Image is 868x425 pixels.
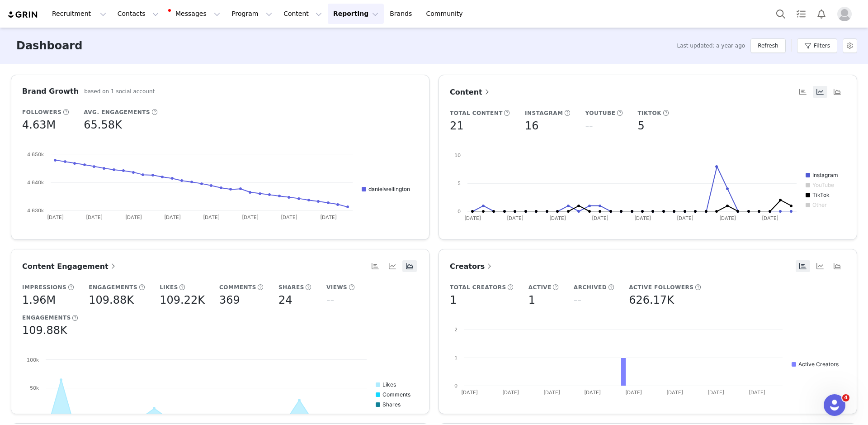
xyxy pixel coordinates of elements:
[326,292,334,308] h5: --
[22,322,67,339] h5: 109.88K
[281,214,297,220] text: [DATE]
[450,86,491,98] a: Content
[27,151,44,158] text: 4 650k
[219,283,256,291] h5: Comments
[450,261,494,272] a: Creators
[637,118,644,134] h5: 5
[574,283,607,291] h5: Archived
[824,394,845,416] iframe: Intercom live chat
[22,283,66,291] h5: Impressions
[811,4,831,24] button: Notifications
[278,4,327,24] button: Content
[219,292,240,308] h5: 369
[7,10,39,19] img: grin logo
[629,283,693,291] h5: Active Followers
[719,215,736,221] text: [DATE]
[812,191,830,198] text: TikTok
[458,180,461,186] text: 5
[278,292,292,308] h5: 24
[450,88,491,96] span: Content
[22,292,56,308] h5: 1.96M
[749,389,765,396] text: [DATE]
[797,38,837,53] button: Filters
[454,382,458,389] text: 0
[242,214,259,220] text: [DATE]
[507,215,524,221] text: [DATE]
[84,117,122,133] h5: 65.58K
[629,292,674,308] h5: 626.17K
[382,381,396,388] text: Likes
[585,109,615,117] h5: YouTube
[450,292,457,308] h5: 1
[584,389,601,396] text: [DATE]
[421,4,472,24] a: Community
[458,208,461,215] text: 0
[89,292,134,308] h5: 109.88K
[86,214,103,220] text: [DATE]
[812,172,838,178] text: Instagram
[585,118,593,134] h5: --
[89,283,137,291] h5: Engagements
[22,262,118,271] span: Content Engagement
[454,152,461,158] text: 10
[328,4,384,24] button: Reporting
[22,117,56,133] h5: 4.63M
[762,215,778,221] text: [DATE]
[203,214,220,220] text: [DATE]
[461,389,478,396] text: [DATE]
[27,207,44,214] text: 4 630k
[574,292,581,308] h5: --
[677,215,693,221] text: [DATE]
[22,108,61,116] h5: Followers
[112,4,164,24] button: Contacts
[798,361,839,368] text: Active Creators
[771,4,791,24] button: Search
[30,385,39,391] text: 50k
[812,201,827,208] text: Other
[36,413,39,419] text: 0
[708,389,724,396] text: [DATE]
[812,181,834,188] text: YouTube
[832,7,861,21] button: Profile
[160,283,178,291] h5: Likes
[637,109,661,117] h5: TikTok
[165,4,226,24] button: Messages
[528,292,535,308] h5: 1
[837,7,852,21] img: placeholder-profile.jpg
[16,38,82,54] h3: Dashboard
[791,4,811,24] a: Tasks
[677,42,745,50] span: Last updated: a year ago
[502,389,519,396] text: [DATE]
[22,86,79,97] h3: Brand Growth
[528,283,552,291] h5: Active
[525,109,563,117] h5: Instagram
[382,391,410,398] text: Comments
[326,283,347,291] h5: Views
[625,389,642,396] text: [DATE]
[549,215,566,221] text: [DATE]
[27,357,39,363] text: 100k
[160,292,205,308] h5: 109.22K
[842,394,849,401] span: 4
[750,38,785,53] button: Refresh
[525,118,539,134] h5: 16
[320,214,337,220] text: [DATE]
[634,215,651,221] text: [DATE]
[84,108,150,116] h5: Avg. Engagements
[450,118,464,134] h5: 21
[226,4,278,24] button: Program
[278,283,304,291] h5: Shares
[22,314,71,322] h5: Engagements
[84,87,155,96] h5: based on 1 social account
[464,215,481,221] text: [DATE]
[666,389,683,396] text: [DATE]
[454,326,458,333] text: 2
[450,283,506,291] h5: Total Creators
[450,262,494,271] span: Creators
[27,179,44,186] text: 4 640k
[454,354,458,361] text: 1
[164,214,181,220] text: [DATE]
[47,4,112,24] button: Recruitment
[125,214,142,220] text: [DATE]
